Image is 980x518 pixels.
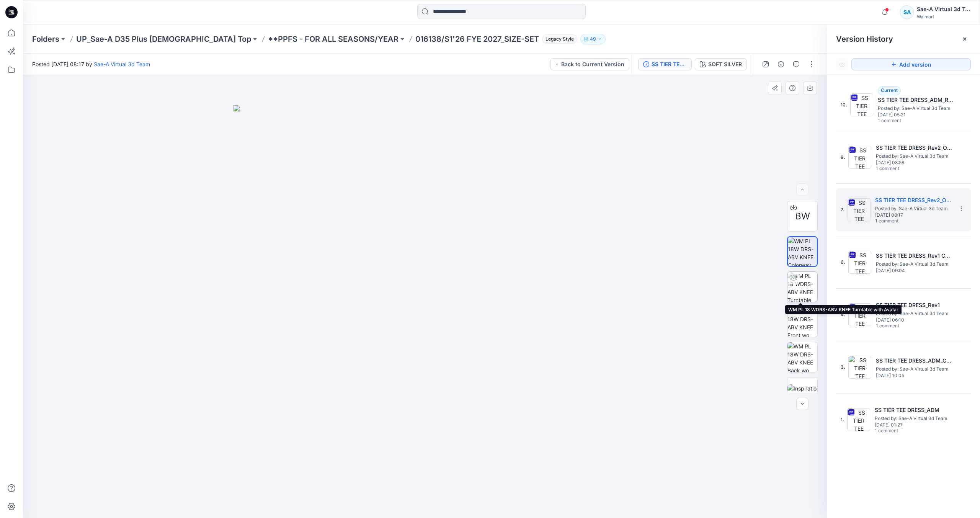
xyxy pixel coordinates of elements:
span: 4. [841,311,845,318]
h5: SS TIER TEE DRESS_ADM_Colorway [876,356,952,365]
span: Posted [DATE] 08:17 by [32,60,150,68]
img: SS TIER TEE DRESS_ADM [847,408,870,431]
span: Posted by: Sae-A Virtual 3d Team [876,310,952,317]
button: Legacy Style [539,34,577,44]
h5: SS TIER TEE DRESS_Rev2_Opt1 [876,143,952,152]
button: Back to Current Version [550,58,629,70]
h5: SS TIER TEE DRESS_Rev2_Opt2 [875,196,952,205]
span: 9. [841,154,845,161]
span: 1 comment [878,118,931,124]
span: Posted by: Sae-A Virtual 3d Team [878,105,954,112]
button: Show Hidden Versions [836,58,848,70]
h5: SS TIER TEE DRESS_ADM [875,405,951,415]
span: 1 comment [875,428,928,434]
img: SS TIER TEE DRESS_Rev1 [848,303,871,326]
button: Close [962,36,968,42]
img: Inspiration Image [787,384,817,400]
button: SOFT SILVER [695,58,747,70]
div: SA [900,5,914,19]
span: [DATE] 05:21 [878,112,954,118]
span: [DATE] 10:05 [876,373,952,378]
div: SS TIER TEE DRESS_Rev2_Opt2 [652,60,687,69]
button: Add version [851,58,971,70]
div: Walmart [917,14,970,20]
span: Posted by: Sae-A Virtual 3d Team [875,205,952,212]
span: [DATE] 08:17 [875,212,952,218]
span: [DATE] 09:04 [876,268,952,273]
span: Version History [836,34,893,44]
span: 1 comment [876,323,929,329]
img: WM PL 18 WDRS-ABV KNEE Turntable with Avatar [787,272,817,302]
h5: SS TIER TEE DRESS_Rev1 [876,301,952,310]
img: SS TIER TEE DRESS_ADM_Colorway [848,356,871,379]
button: 49 [580,34,606,44]
span: Legacy Style [542,34,577,44]
span: 1 comment [875,218,929,224]
span: 1 comment [876,166,929,172]
span: 3. [841,364,845,371]
img: SS TIER TEE DRESS_Rev2_Opt2 [848,198,871,221]
p: 49 [590,35,596,43]
span: Posted by: Sae-A Virtual 3d Team [875,415,951,422]
span: 10. [841,101,847,108]
span: 7. [841,206,844,213]
h5: SS TIER TEE DRESS_Rev1 Colorway [876,251,952,260]
img: SS TIER TEE DRESS_Rev2_Opt1 [848,146,871,169]
span: Posted by: Sae-A Virtual 3d Team [876,260,952,268]
button: SS TIER TEE DRESS_Rev2_Opt2 [638,58,692,70]
div: SOFT SILVER [708,60,742,69]
h5: SS TIER TEE DRESS_ADM_Rev2_Colorway [878,95,954,105]
p: 016138/S1'26 FYE 2027_SIZE-SET [415,34,539,44]
button: Details [775,58,787,70]
span: 6. [841,259,845,266]
span: [DATE] 06:10 [876,317,952,323]
span: [DATE] 01:27 [875,422,951,428]
a: Folders [32,34,59,44]
img: WM PL 18W DRS-ABV KNEE Front wo Avatar [787,307,817,337]
img: WM PL 18W DRS-ABV KNEE Colorway wo Avatar [788,237,817,266]
img: SS TIER TEE DRESS_Rev1 Colorway [848,251,871,274]
span: 1. [841,416,844,423]
span: BW [795,209,810,223]
img: WM PL 18W DRS-ABV KNEE Back wo Avatar [787,342,817,372]
a: **PPFS - FOR ALL SEASONS/YEAR [268,34,399,44]
img: SS TIER TEE DRESS_ADM_Rev2_Colorway [850,93,873,116]
div: Sae-A Virtual 3d Team [917,5,970,14]
span: Posted by: Sae-A Virtual 3d Team [876,365,952,373]
a: UP_Sae-A D35 Plus [DEMOGRAPHIC_DATA] Top [76,34,251,44]
a: Sae-A Virtual 3d Team [94,61,150,67]
span: Current [881,87,898,93]
span: Posted by: Sae-A Virtual 3d Team [876,152,952,160]
span: [DATE] 08:56 [876,160,952,165]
